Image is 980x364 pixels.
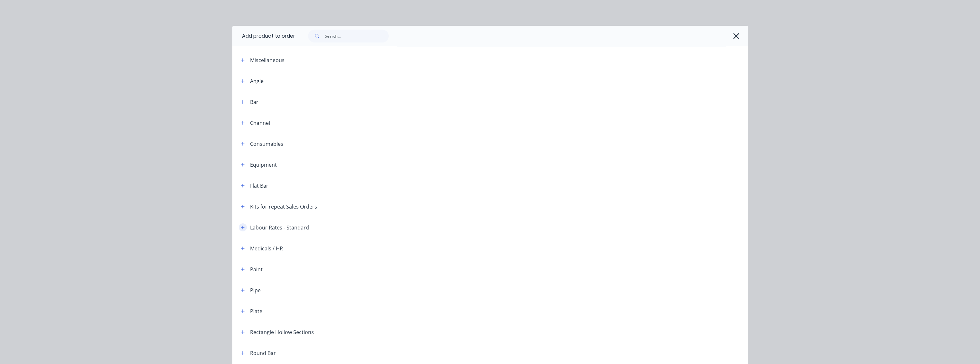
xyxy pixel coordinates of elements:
div: Pipe [250,286,261,294]
div: Equipment [250,161,277,169]
div: Paint [250,266,263,273]
div: Plate [250,307,262,315]
div: Angle [250,77,264,85]
div: Channel [250,119,270,127]
div: Bar [250,98,258,106]
div: Kits for repeat Sales Orders [250,203,317,210]
div: Labour Rates - Standard [250,224,309,231]
div: Miscellaneous [250,56,285,64]
div: Consumables [250,140,283,148]
input: Search... [325,30,389,42]
div: Flat Bar [250,182,268,190]
div: Add product to order [232,26,295,46]
div: Round Bar [250,349,276,357]
div: Rectangle Hollow Sections [250,328,314,336]
div: Medicals / HR [250,245,283,252]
